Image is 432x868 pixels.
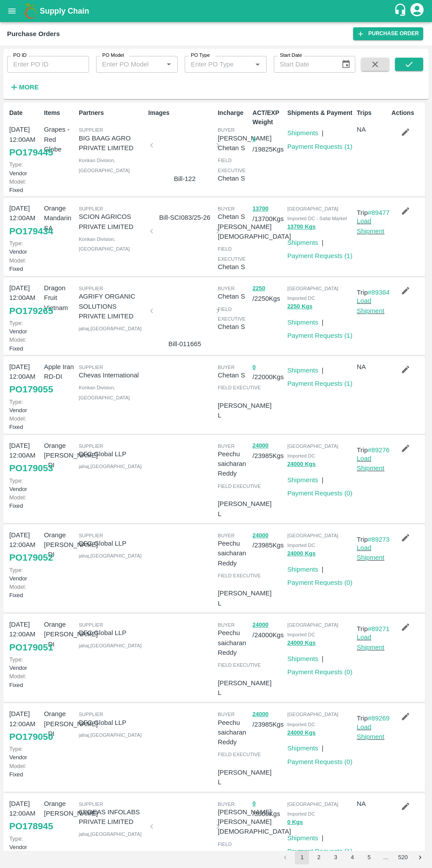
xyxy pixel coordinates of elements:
p: Fixed [9,493,41,510]
a: #89271 [368,625,390,632]
div: | [318,362,324,375]
b: Supply Chain [40,7,89,15]
p: Vendor [9,160,41,177]
span: jahaj , [GEOGRAPHIC_DATA] [79,732,142,738]
div: | [318,472,324,485]
span: Type: [9,656,23,663]
span: Type: [9,567,23,573]
p: Shipments & Payment [287,108,354,118]
span: Type: [9,320,23,326]
p: [DATE] 12:00AM [9,709,41,729]
p: Trips [357,108,388,118]
a: Shipments [287,319,318,326]
a: Shipments [287,745,318,752]
input: Enter PO ID [7,56,89,73]
p: [PERSON_NAME] L [218,499,272,519]
p: Orange Mandarin SA [44,203,75,233]
span: field executive [218,246,246,261]
p: 63IDEAS INFOLABS PRIVATE LIMITED [79,807,145,827]
p: Dragon Fruit Vietnam [44,283,75,313]
p: NA [357,362,388,372]
span: Konkan Division , [GEOGRAPHIC_DATA] [79,236,130,251]
label: Start Date [280,52,302,59]
a: #89276 [368,447,390,454]
button: 0 [253,799,256,809]
p: Vendor [9,319,41,336]
a: Payment Requests (1) [287,332,353,339]
span: Supplier [79,802,103,807]
div: Purchase Orders [7,28,60,40]
p: Vendor [9,398,41,414]
nav: pagination navigation [277,850,428,864]
span: Supplier [79,286,103,291]
span: Supplier [79,533,103,538]
button: 2250 [253,284,265,294]
span: Type: [9,240,23,247]
a: #89273 [368,536,390,543]
span: Supplier [79,443,103,449]
a: PO179050 [9,729,53,745]
p: SCION AGRICOS PRIVATE LIMITED [79,212,145,232]
span: field executive [218,307,246,321]
span: jahaj , [GEOGRAPHIC_DATA] [79,831,142,837]
span: field executive [218,842,246,857]
p: Trip [357,713,390,723]
span: field executive [218,158,246,173]
a: PO179434 [9,223,53,239]
a: Shipments [287,655,318,662]
a: Payment Requests (1) [287,848,353,855]
span: [GEOGRAPHIC_DATA] Imported DC [287,286,339,301]
p: / 3000 Kgs [253,799,284,819]
p: Apple Iran RD-DI [44,362,75,382]
span: field executive [218,385,261,390]
div: | [318,740,324,753]
p: Fixed [9,414,41,431]
p: Trip [357,208,390,218]
span: [GEOGRAPHIC_DATA] Imported DC [287,443,339,458]
span: Model: [9,584,26,590]
a: PO179055 [9,381,53,397]
span: Type: [9,835,23,842]
span: [GEOGRAPHIC_DATA] Imported DC [287,802,339,816]
p: Trip [357,288,390,297]
button: 0 Kgs [287,817,303,827]
a: Load Shipment [357,455,384,472]
p: Images [148,108,214,118]
p: AGRIFY ORGANIC SOLUTIONS PRIVATE LIMITED [79,292,145,321]
p: Chetan S [218,174,249,183]
a: Purchase Order [353,27,423,40]
p: Orange [PERSON_NAME] - DI [44,709,75,739]
span: Supplier [79,712,103,717]
p: Vendor [9,239,41,256]
p: / 23985 Kgs [253,530,284,550]
a: PO178945 [9,818,53,834]
p: Chetan S [218,370,249,380]
a: Load Shipment [357,634,384,650]
p: [PERSON_NAME] L [218,768,272,787]
p: [DATE] 12:00AM [9,283,41,303]
span: Type: [9,399,23,405]
p: NA [357,799,388,809]
a: PO179052 [9,550,53,565]
button: open drawer [2,1,22,21]
p: DFC Global LLP [79,449,145,459]
a: Load Shipment [357,544,384,561]
input: Enter PO Model [99,59,161,70]
button: 24000 Kgs [287,728,316,738]
span: buyer [218,712,235,717]
p: DFC Global LLP [79,718,145,728]
input: Start Date [274,56,334,73]
p: Bill-122 [155,174,214,184]
p: DFC Global LLP [79,539,145,548]
p: [DATE] 12:00AM [9,125,41,144]
span: [GEOGRAPHIC_DATA] Imported DC - Safal Market [287,206,347,221]
p: Trip [357,535,390,544]
p: Vendor [9,835,41,851]
p: Actions [391,108,423,118]
p: Trip [357,624,390,634]
p: Fixed [9,336,41,352]
p: [DATE] 12:00AM [9,530,41,550]
span: field executive [218,662,261,668]
p: Peechu saicharan Reddy [218,539,249,568]
p: [PERSON_NAME] L [218,588,272,608]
